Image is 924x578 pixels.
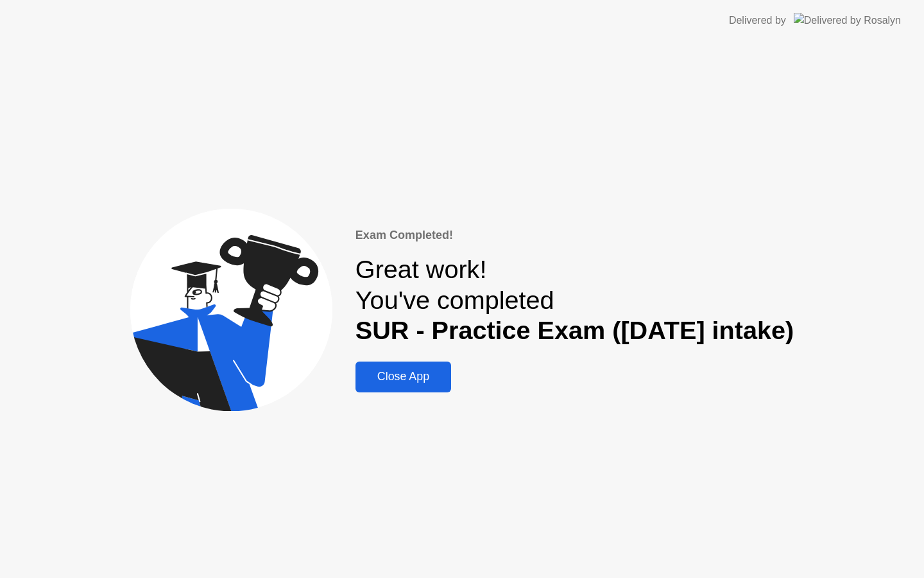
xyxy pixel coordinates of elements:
div: Great work! You've completed [355,254,794,346]
div: Exam Completed! [355,227,794,244]
div: Close App [359,370,447,383]
button: Close App [355,362,451,392]
img: Delivered by Rosalyn [794,13,901,28]
b: SUR - Practice Exam ([DATE] intake) [355,316,794,344]
div: Delivered by [729,13,786,28]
